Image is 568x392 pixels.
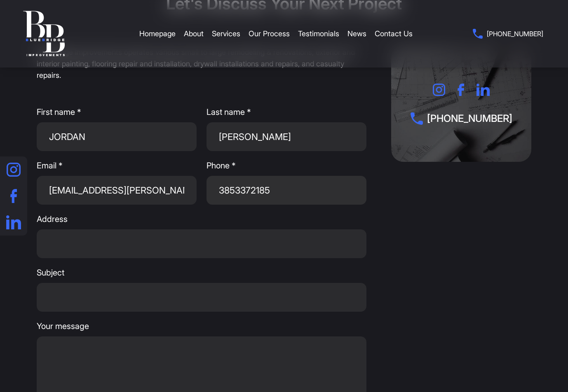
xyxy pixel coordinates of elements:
[37,320,366,332] span: Your message
[37,283,366,312] input: Subject
[298,21,339,46] a: Testimonials
[212,21,240,46] a: Services
[411,112,512,125] a: [PHONE_NUMBER]
[473,28,543,40] a: [PHONE_NUMBER]
[207,176,366,205] input: Phone *
[487,28,543,40] span: [PHONE_NUMBER]
[207,106,366,118] span: Last name *
[184,21,204,46] a: About
[207,122,366,151] input: Last name *
[37,106,197,118] span: First name *
[347,21,366,46] a: News
[375,21,413,46] a: Contact Us
[139,21,176,46] a: Homepage
[37,159,197,172] span: Email *
[37,213,366,225] span: Address
[37,229,366,258] input: Address
[37,176,197,205] input: Email *
[37,266,366,279] span: Subject
[37,122,197,151] input: First name *
[249,21,290,46] a: Our Process
[207,159,366,172] span: Phone *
